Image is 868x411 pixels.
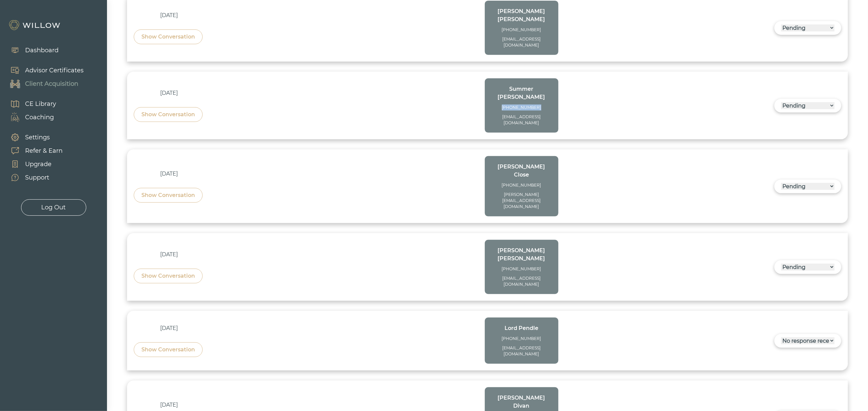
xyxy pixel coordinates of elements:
[3,157,63,171] a: Upgrade
[492,394,552,410] div: [PERSON_NAME] Divan
[141,111,195,119] div: Show Conversation
[25,146,63,155] div: Refer & Earn
[3,111,56,124] a: Coaching
[492,345,552,357] div: [EMAIL_ADDRESS][DOMAIN_NAME]
[492,114,552,126] div: [EMAIL_ADDRESS][DOMAIN_NAME]
[492,85,552,101] div: Summer [PERSON_NAME]
[492,163,552,179] div: [PERSON_NAME] Close
[25,66,84,75] div: Advisor Certificates
[134,89,204,97] div: [DATE]
[25,173,49,182] div: Support
[134,11,204,19] div: [DATE]
[492,192,552,210] div: [PERSON_NAME][EMAIL_ADDRESS][DOMAIN_NAME]
[141,346,195,354] div: Show Conversation
[492,27,552,33] div: [PHONE_NUMBER]
[492,336,552,342] div: [PHONE_NUMBER]
[134,170,204,178] div: [DATE]
[141,191,195,199] div: Show Conversation
[3,144,63,157] a: Refer & Earn
[492,247,552,263] div: [PERSON_NAME] [PERSON_NAME]
[3,97,56,111] a: CE Library
[492,36,552,48] div: [EMAIL_ADDRESS][DOMAIN_NAME]
[141,33,195,41] div: Show Conversation
[25,113,54,122] div: Coaching
[492,182,552,188] div: [PHONE_NUMBER]
[25,160,51,169] div: Upgrade
[3,77,84,90] a: Client Acquisition
[25,133,50,142] div: Settings
[492,324,552,332] div: Lord Pendle
[41,203,66,212] div: Log Out
[3,44,59,57] a: Dashboard
[134,401,204,409] div: [DATE]
[492,275,552,287] div: [EMAIL_ADDRESS][DOMAIN_NAME]
[3,64,84,77] a: Advisor Certificates
[492,7,552,23] div: [PERSON_NAME] [PERSON_NAME]
[492,266,552,272] div: [PHONE_NUMBER]
[3,131,63,144] a: Settings
[25,46,59,55] div: Dashboard
[141,272,195,280] div: Show Conversation
[25,99,56,109] div: CE Library
[25,79,78,88] div: Client Acquisition
[134,251,204,259] div: [DATE]
[134,324,204,332] div: [DATE]
[492,105,552,111] div: [PHONE_NUMBER]
[8,20,62,30] img: Willow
